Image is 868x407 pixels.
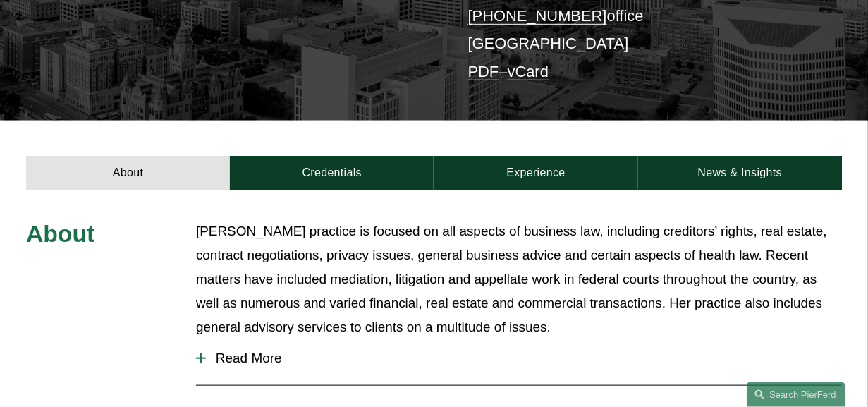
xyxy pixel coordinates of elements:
[206,351,842,366] span: Read More
[26,220,94,247] span: About
[468,63,499,80] a: PDF
[638,156,842,191] a: News & Insights
[26,156,230,191] a: About
[230,156,434,191] a: Credentials
[508,63,549,80] a: vCard
[196,219,842,340] p: [PERSON_NAME] practice is focused on all aspects of business law, including creditors’ rights, re...
[468,7,607,25] a: [PHONE_NUMBER]
[196,340,842,377] button: Read More
[747,382,845,407] a: Search this site
[434,156,637,191] a: Experience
